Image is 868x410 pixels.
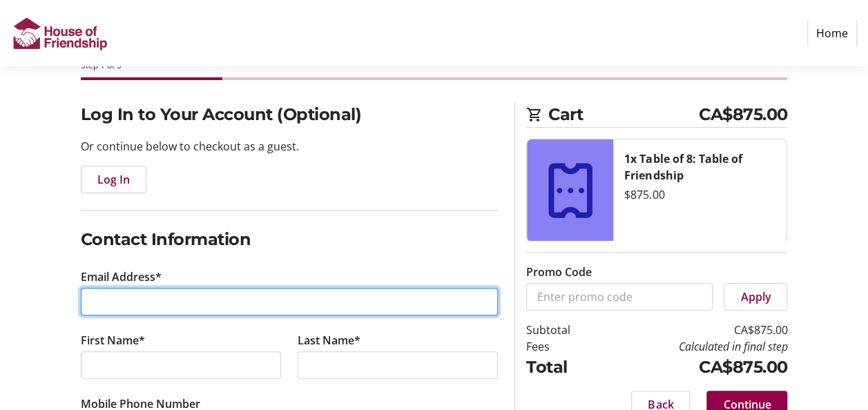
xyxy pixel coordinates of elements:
[81,269,162,285] label: Email Address*
[81,227,499,252] h2: Contact Information
[526,355,601,380] td: Total
[526,338,601,355] td: Fees
[81,166,146,193] button: Log In
[526,322,601,338] td: Subtotal
[601,355,787,380] td: CA$875.00
[81,138,499,155] p: Or continue below to checkout as a guest.
[807,20,857,46] a: Home
[601,322,787,338] td: CA$875.00
[298,332,360,349] label: Last Name*
[11,6,109,61] img: House of Friendship's Logo
[81,332,145,349] label: First Name*
[81,102,499,127] h2: Log In to Your Account (Optional)
[624,186,775,203] div: $875.00
[97,171,130,188] span: Log In
[624,151,742,183] strong: 1x Table of 8: Table of Friendship
[526,283,713,311] input: Enter promo code
[724,283,787,311] button: Apply
[740,289,771,305] span: Apply
[601,338,787,355] td: Calculated in final step
[548,102,699,127] span: Cart
[526,264,592,280] label: Promo Code
[699,102,788,127] span: CA$875.00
